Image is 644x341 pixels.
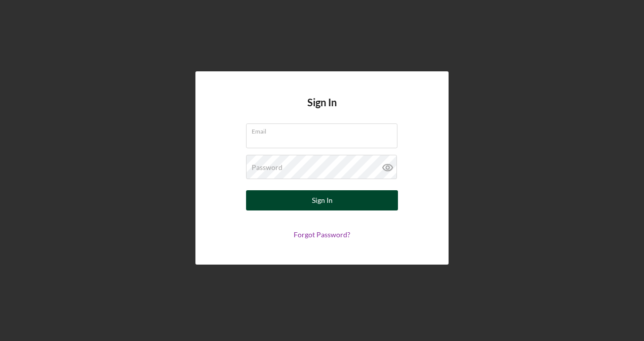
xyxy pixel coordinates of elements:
button: Sign In [246,190,398,210]
label: Email [252,124,397,135]
div: Sign In [312,190,333,210]
label: Password [252,163,283,172]
a: Forgot Password? [294,230,350,239]
h4: Sign In [307,97,337,123]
